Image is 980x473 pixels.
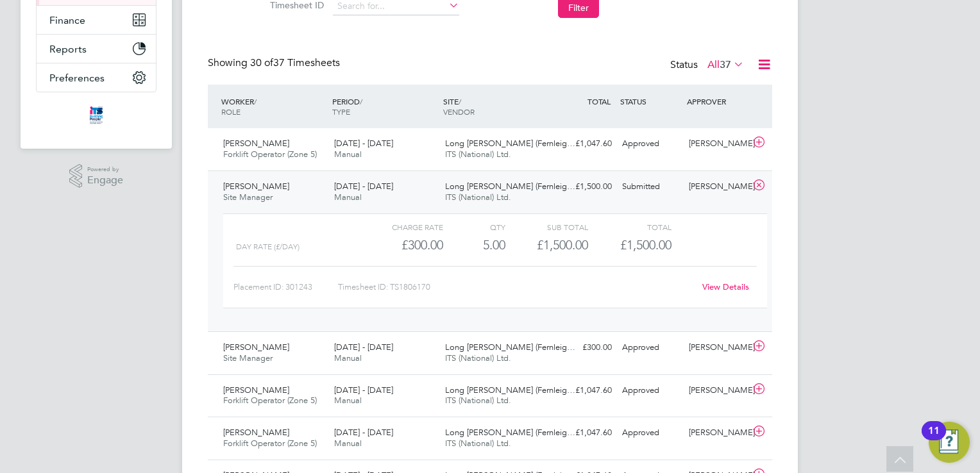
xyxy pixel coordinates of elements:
span: 30 of [250,56,273,69]
div: 5.00 [443,235,505,256]
span: Long [PERSON_NAME] (Fernleig… [445,427,575,438]
span: Long [PERSON_NAME] (Fernleig… [445,181,575,192]
div: [PERSON_NAME] [684,380,750,401]
span: Manual [334,192,362,203]
div: Showing [208,56,342,70]
span: Forklift Operator (Zone 5) [223,395,317,406]
span: Forklift Operator (Zone 5) [223,438,317,449]
span: Long [PERSON_NAME] (Fernleig… [445,385,575,395]
div: APPROVER [684,90,750,113]
span: Long [PERSON_NAME] (Fernleig… [445,138,575,149]
div: [PERSON_NAME] [684,133,750,154]
div: PERIOD [329,90,440,123]
div: Approved [617,337,684,358]
span: ROLE [221,106,241,117]
div: [PERSON_NAME] [684,176,750,197]
div: £1,500.00 [550,176,617,197]
span: £1,500.00 [620,237,672,253]
div: Status [670,56,747,74]
button: Open Resource Center, 11 new notifications [929,422,970,463]
button: Reports [37,35,156,63]
div: £300.00 [360,235,443,256]
div: £1,047.60 [550,133,617,154]
div: Sub Total [505,219,588,235]
span: [PERSON_NAME] [223,138,289,149]
div: £1,047.60 [550,422,617,444]
span: ITS (National) Ltd. [445,192,511,203]
span: ITS (National) Ltd. [445,438,511,449]
span: Engage [87,175,123,186]
span: Long [PERSON_NAME] (Fernleig… [445,342,575,353]
div: Approved [617,380,684,401]
span: [DATE] - [DATE] [334,181,393,192]
span: TYPE [332,106,350,117]
div: Submitted [617,176,684,197]
span: Powered by [87,164,123,175]
div: Charge rate [360,219,443,235]
span: Manual [334,149,362,160]
button: Preferences [37,63,156,92]
span: Forklift Operator (Zone 5) [223,149,317,160]
img: itsconstruction-logo-retina.png [87,105,105,126]
a: View Details [702,281,749,292]
span: TOTAL [587,96,611,106]
span: 37 Timesheets [250,56,340,69]
span: Manual [334,438,362,449]
div: £1,047.60 [550,380,617,401]
span: ITS (National) Ltd. [445,353,511,363]
span: Reports [49,43,87,55]
span: Finance [49,14,85,26]
span: [DATE] - [DATE] [334,138,393,149]
span: [PERSON_NAME] [223,342,289,353]
span: Preferences [49,72,105,84]
span: ITS (National) Ltd. [445,149,511,160]
div: QTY [443,219,505,235]
label: All [707,58,744,71]
div: [PERSON_NAME] [684,422,750,444]
div: SITE [440,90,551,123]
div: Placement ID: 301243 [233,277,338,297]
span: 37 [720,58,731,71]
span: [DATE] - [DATE] [334,427,393,438]
span: VENDOR [443,106,475,117]
span: ITS (National) Ltd. [445,395,511,406]
div: [PERSON_NAME] [684,337,750,358]
div: Approved [617,422,684,444]
span: Site Manager [223,353,273,363]
span: Day Rate (£/day) [236,242,300,251]
span: Site Manager [223,192,273,203]
span: / [360,96,362,106]
span: [PERSON_NAME] [223,385,289,395]
span: [PERSON_NAME] [223,181,289,192]
span: / [254,96,257,106]
div: WORKER [218,90,329,123]
div: 11 [928,431,940,447]
div: STATUS [617,90,684,113]
div: Total [588,219,671,235]
div: £1,500.00 [505,235,588,256]
span: [DATE] - [DATE] [334,342,393,353]
div: Timesheet ID: TS1806170 [338,277,694,297]
span: Manual [334,395,362,406]
div: £300.00 [550,337,617,358]
a: Powered byEngage [69,164,124,188]
span: Manual [334,353,362,363]
span: [PERSON_NAME] [223,427,289,438]
a: Go to home page [36,105,156,126]
span: / [459,96,461,106]
span: [DATE] - [DATE] [334,385,393,395]
button: Finance [37,6,156,34]
div: Approved [617,133,684,154]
